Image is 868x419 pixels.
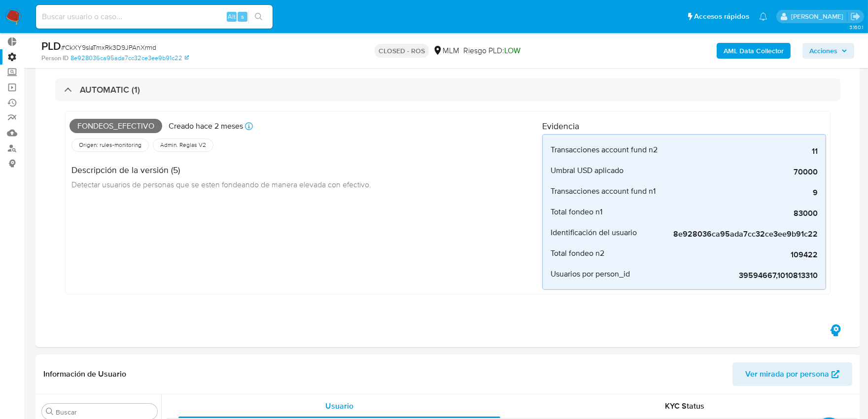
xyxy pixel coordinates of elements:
button: Acciones [802,43,854,59]
button: Buscar [46,408,54,416]
span: Usuario [325,400,353,412]
span: Admin. Reglas V2 [159,141,207,149]
span: Alt [228,12,236,21]
span: 3.160.1 [849,23,863,31]
span: Detectar usuarios de personas que se esten fondeando de manera elevada con efectivo. [71,179,371,190]
a: Salir [850,11,861,22]
p: sandra.chabay@mercadolibre.com [791,12,847,21]
div: AUTOMATIC (1) [55,78,840,101]
h1: Información de Usuario [43,369,126,379]
h4: Descripción de la versión (5) [71,165,371,175]
b: AML Data Collector [724,43,784,59]
input: Buscar [56,408,153,417]
div: MLM [433,45,459,56]
span: Acciones [809,43,837,59]
button: search-icon [248,10,269,24]
p: Creado hace 2 meses [169,121,243,132]
b: Person ID [41,54,69,63]
span: Ver mirada por persona [745,362,829,386]
input: Buscar usuario o caso... [36,10,273,23]
button: AML Data Collector [717,43,791,59]
a: Notificaciones [759,12,767,21]
span: Accesos rápidos [694,11,749,22]
p: CLOSED - ROS [375,44,429,58]
span: KYC Status [665,400,705,412]
span: # CkXY9slaTmxRk3D9JPAnXrmd [61,42,156,52]
span: s [241,12,244,21]
span: Origen: rules-monitoring [78,141,142,149]
h3: AUTOMATIC (1) [80,84,140,95]
span: Riesgo PLD: [463,45,521,56]
span: LOW [504,45,521,56]
b: PLD [41,38,61,54]
a: 8e928036ca95ada7cc32ce3ee9b91c22 [70,54,189,63]
span: Fondeos_efectivo [69,119,162,134]
button: Ver mirada por persona [732,362,852,386]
